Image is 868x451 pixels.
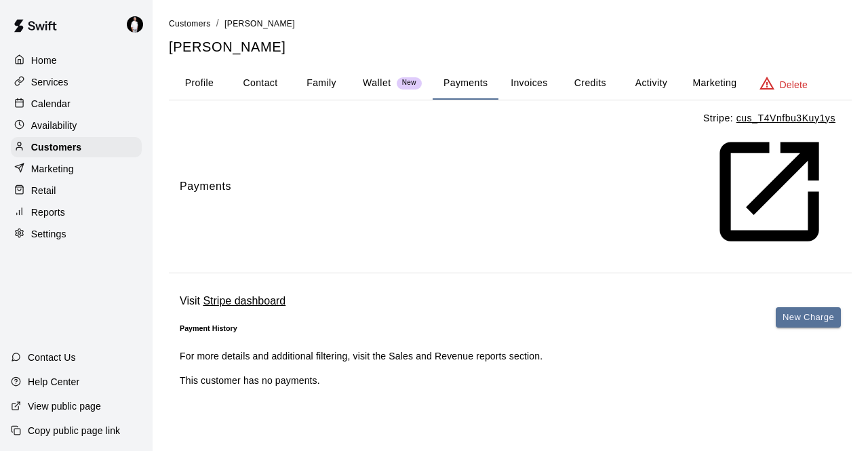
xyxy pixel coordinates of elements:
p: For more details and additional filtering, visit the section. [180,349,542,363]
p: Customers [31,140,81,154]
button: Profile [169,67,230,100]
p: Contact Us [28,351,76,364]
p: View public page [28,399,101,413]
a: Customers [11,137,142,157]
a: Sales and Revenue reports [389,351,506,361]
a: Reports [11,202,142,222]
button: Contact [230,67,291,100]
p: Calendar [31,97,71,111]
a: Home [11,50,142,71]
span: Payments [180,178,703,195]
h5: [PERSON_NAME] [169,38,852,56]
nav: breadcrumb [169,16,852,31]
span: New [397,79,422,87]
p: Delete [780,78,808,92]
p: Settings [31,227,66,241]
a: Settings [11,224,142,244]
button: Activity [620,67,682,100]
a: Customers [169,18,211,28]
a: Services [11,72,142,92]
span: [PERSON_NAME] [224,19,295,28]
button: New Charge [776,307,841,328]
a: Marketing [11,159,142,179]
p: Home [31,54,57,67]
p: Wallet [363,76,391,90]
p: Stripe: [703,111,835,262]
button: Credits [559,67,620,100]
p: Availability [31,119,77,132]
div: basic tabs example [169,67,852,100]
p: Reports [31,205,65,219]
p: Copy public page link [28,424,120,437]
li: / [216,16,219,31]
span: Customers [169,19,211,28]
p: Retail [31,184,56,197]
button: Family [291,67,352,100]
a: Retail [11,180,142,201]
p: Help Center [28,375,79,389]
button: Marketing [682,67,747,100]
a: Calendar [11,94,142,114]
a: Availability [11,115,142,136]
span: Visit [180,295,285,307]
div: Travis Hamilton [124,11,153,38]
p: Marketing [31,162,74,176]
button: Invoices [498,67,559,100]
h6: Payment History [180,324,542,332]
a: Stripe dashboard [203,295,285,307]
img: Travis Hamilton [127,16,143,33]
a: cus_T4Vnfbu3Kuy1ys [703,113,835,260]
p: Services [31,75,68,89]
p: This customer has no payments. [180,374,841,387]
button: Payments [433,67,498,100]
